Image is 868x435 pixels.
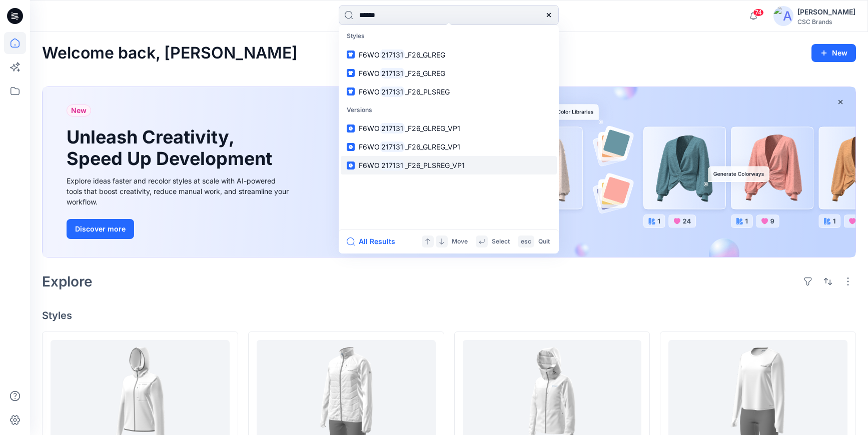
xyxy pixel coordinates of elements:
span: F6WO [359,161,380,169]
button: Discover more [67,219,134,239]
h2: Explore [42,273,93,289]
span: _F26_PLSREG_VP1 [405,161,465,169]
p: Select [492,236,510,247]
a: F6WO217131_F26_PLSREG [341,82,557,101]
span: 74 [753,8,764,16]
span: _F26_GLREG [405,69,445,77]
mark: 217131 [380,67,405,79]
span: _F26_GLREG_VP1 [405,142,460,151]
span: F6WO [359,69,380,77]
span: F6WO [359,50,380,59]
button: New [811,44,856,62]
a: F6WO217131_F26_GLREG [341,64,557,82]
a: F6WO217131_F26_PLSREG_VP1 [341,156,557,174]
a: Discover more [67,219,292,239]
a: F6WO217131_F26_GLREG_VP1 [341,119,557,137]
span: _F26_GLREG [405,50,445,59]
button: All Results [347,235,402,247]
p: Versions [341,101,557,119]
p: Move [452,236,468,247]
mark: 217131 [380,86,405,97]
span: New [71,104,87,116]
mark: 217131 [380,159,405,171]
h1: Unleash Creativity, Speed Up Development [67,126,277,169]
h2: Welcome back, [PERSON_NAME] [42,44,298,62]
mark: 217131 [380,141,405,152]
div: Explore ideas faster and recolor styles at scale with AI-powered tools that boost creativity, red... [67,175,292,207]
p: Styles [341,27,557,45]
div: CSC Brands [797,18,855,25]
p: Quit [538,236,550,247]
mark: 217131 [380,122,405,134]
div: [PERSON_NAME] [797,6,855,18]
a: F6WO217131_F26_GLREG_VP1 [341,137,557,156]
span: F6WO [359,124,380,132]
a: F6WO217131_F26_GLREG [341,45,557,64]
h4: Styles [42,309,856,321]
mark: 217131 [380,49,405,60]
span: _F26_GLREG_VP1 [405,124,460,132]
img: avatar [773,6,793,26]
p: esc [521,236,531,247]
span: F6WO [359,142,380,151]
span: F6WO [359,87,380,96]
span: _F26_PLSREG [405,87,450,96]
